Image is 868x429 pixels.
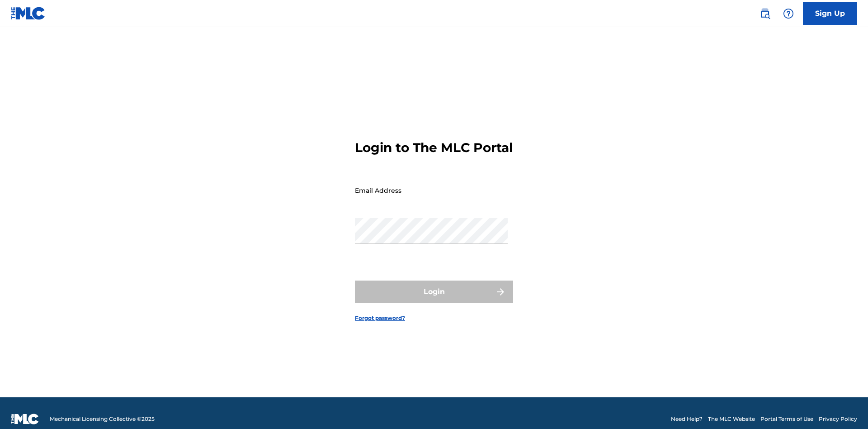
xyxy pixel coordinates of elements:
img: help [783,8,794,19]
img: search [759,8,770,19]
a: Need Help? [671,415,703,423]
img: logo [11,414,39,424]
a: Forgot password? [355,314,405,322]
img: MLC Logo [11,7,46,20]
a: Portal Terms of Use [760,415,813,423]
a: The MLC Website [708,415,755,423]
h3: Login to The MLC Portal [355,140,513,156]
div: Help [779,5,797,23]
iframe: Chat Widget [823,386,868,429]
a: Privacy Policy [819,415,857,423]
a: Sign Up [803,2,857,25]
a: Public Search [756,5,774,23]
span: Mechanical Licensing Collective © 2025 [50,415,155,423]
